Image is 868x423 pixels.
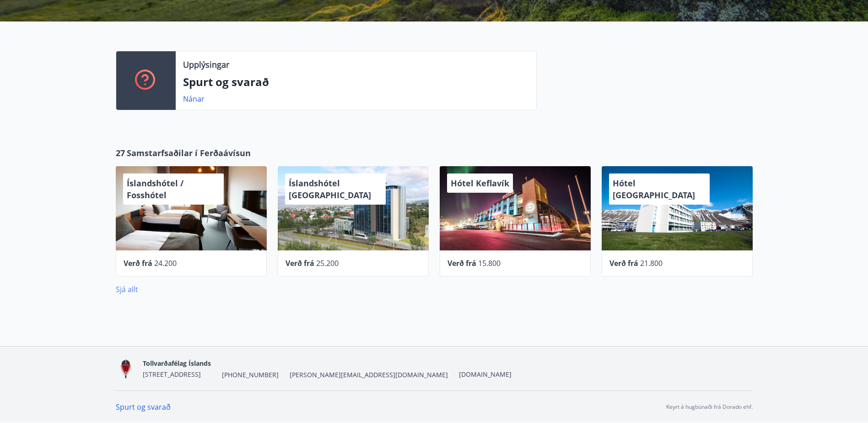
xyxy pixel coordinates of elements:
[447,258,476,268] span: Verð frá
[143,359,211,368] span: Tollvarðafélag Íslands
[127,147,251,159] span: Samstarfsaðilar í Ferðaávísun
[666,403,753,411] p: Keyrt á hugbúnaði frá Dorado ehf.
[451,178,509,189] span: Hótel Keflavík
[289,178,371,201] span: Íslandshótel [GEOGRAPHIC_DATA]
[290,370,448,380] span: [PERSON_NAME][EMAIL_ADDRESS][DOMAIN_NAME]
[127,178,183,201] span: Íslandshótel / Fosshótel
[143,370,201,379] span: [STREET_ADDRESS]
[478,258,501,268] span: 15.800
[286,258,314,268] span: Verð frá
[154,258,177,268] span: 24.200
[183,59,229,70] p: Upplýsingar
[116,402,171,412] a: Spurt og svarað
[613,178,695,201] span: Hótel [GEOGRAPHIC_DATA]
[640,258,663,268] span: 21.800
[183,94,205,104] a: Nánar
[222,370,279,380] span: [PHONE_NUMBER]
[459,370,512,379] a: [DOMAIN_NAME]
[183,74,529,90] p: Spurt og svarað
[316,258,339,268] span: 25.200
[116,284,138,294] a: Sjá allt
[609,258,638,268] span: Verð frá
[116,359,135,379] img: gNGvRfkBpV9U19LDnqSDIKdSC1DjkwNjNalYspOh.png
[116,147,125,159] span: 27
[124,258,152,268] span: Verð frá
